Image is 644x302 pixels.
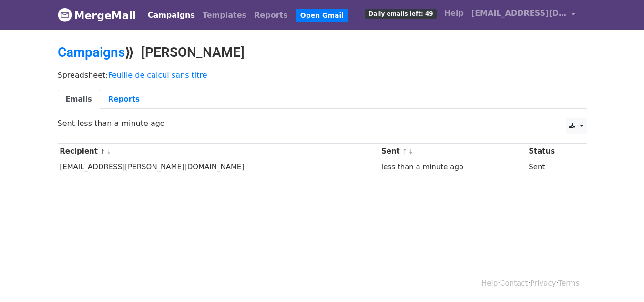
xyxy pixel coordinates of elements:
[58,5,136,25] a: MergeMail
[530,279,556,288] a: Privacy
[402,148,408,155] a: ↑
[481,279,498,288] a: Help
[468,4,579,26] a: [EMAIL_ADDRESS][DOMAIN_NAME]
[379,144,526,159] th: Sent
[381,162,524,173] div: less than a minute ago
[106,148,112,155] a: ↓
[100,148,105,155] a: ↑
[471,8,567,19] span: [EMAIL_ADDRESS][DOMAIN_NAME]
[296,9,348,22] a: Open Gmail
[409,148,414,155] a: ↓
[440,4,468,23] a: Help
[58,70,587,80] p: Spreadsheet:
[108,71,207,80] a: Feuille de calcul sans titre
[199,6,250,25] a: Templates
[365,9,436,19] span: Daily emails left: 49
[361,4,440,23] a: Daily emails left: 49
[558,279,579,288] a: Terms
[526,144,579,159] th: Status
[58,159,379,175] td: [EMAIL_ADDRESS][PERSON_NAME][DOMAIN_NAME]
[58,8,72,22] img: MergeMail logo
[100,90,148,109] a: Reports
[58,118,587,128] p: Sent less than a minute ago
[144,6,199,25] a: Campaigns
[58,90,100,109] a: Emails
[526,159,579,175] td: Sent
[58,44,125,60] a: Campaigns
[250,6,292,25] a: Reports
[58,144,379,159] th: Recipient
[500,279,528,288] a: Contact
[596,256,644,302] iframe: Chat Widget
[58,44,587,61] h2: ⟫ [PERSON_NAME]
